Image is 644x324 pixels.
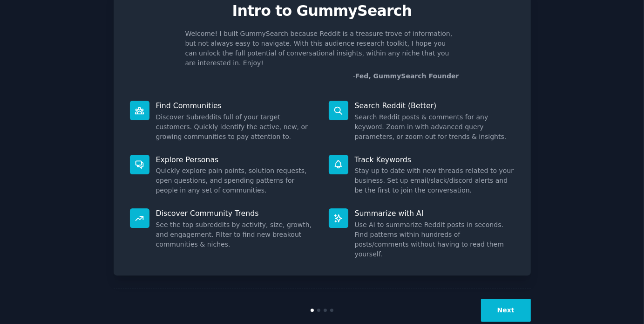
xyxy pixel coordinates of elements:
dd: Use AI to summarize Reddit posts in seconds. Find patterns within hundreds of posts/comments with... [355,220,515,259]
p: Discover Community Trends [156,208,316,218]
p: Intro to GummySearch [123,3,521,19]
dd: Quickly explore pain points, solution requests, open questions, and spending patterns for people ... [156,166,316,195]
p: Search Reddit (Better) [355,101,515,110]
div: - [353,71,459,81]
dd: Search Reddit posts & comments for any keyword. Zoom in with advanced query parameters, or zoom o... [355,112,515,142]
button: Next [481,299,531,322]
dd: Discover Subreddits full of your target customers. Quickly identify the active, new, or growing c... [156,112,316,142]
p: Summarize with AI [355,208,515,218]
p: Find Communities [156,101,316,110]
a: Fed, GummySearch Founder [355,72,459,80]
p: Welcome! I built GummySearch because Reddit is a treasure trove of information, but not always ea... [185,29,459,68]
dd: Stay up to date with new threads related to your business. Set up email/slack/discord alerts and ... [355,166,515,195]
dd: See the top subreddits by activity, size, growth, and engagement. Filter to find new breakout com... [156,220,316,249]
p: Explore Personas [156,155,316,165]
p: Track Keywords [355,155,515,165]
